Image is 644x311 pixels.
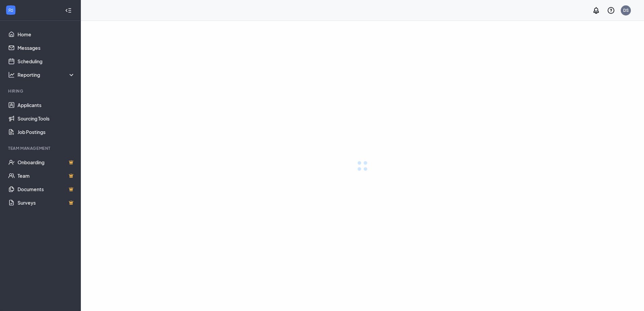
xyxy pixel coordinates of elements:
[65,7,72,14] svg: Collapse
[18,196,75,209] a: SurveysCrown
[18,28,75,41] a: Home
[18,125,75,139] a: Job Postings
[18,71,75,78] div: Reporting
[18,155,75,169] a: OnboardingCrown
[607,6,615,14] svg: QuestionInfo
[623,7,629,13] div: DS
[18,98,75,112] a: Applicants
[18,55,75,68] a: Scheduling
[18,169,75,182] a: TeamCrown
[7,7,14,13] svg: WorkstreamLogo
[8,71,15,78] svg: Analysis
[8,145,74,151] div: Team Management
[18,112,75,125] a: Sourcing Tools
[18,41,75,55] a: Messages
[18,182,75,196] a: DocumentsCrown
[592,6,600,14] svg: Notifications
[8,88,74,94] div: Hiring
